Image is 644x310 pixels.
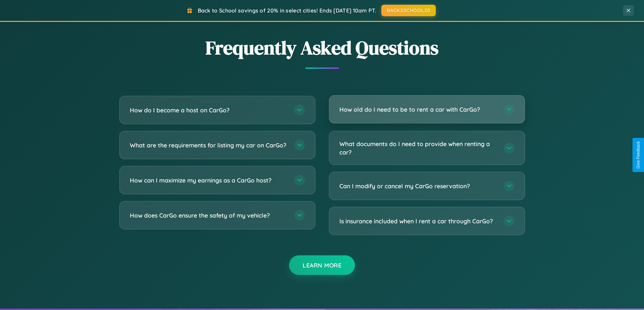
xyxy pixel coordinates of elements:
h3: How can I maximize my earnings as a CarGo host? [130,176,287,185]
h3: Can I modify or cancel my CarGo reservation? [339,182,497,190]
h3: How do I become a host on CarGo? [130,106,287,114]
button: Learn More [289,255,355,275]
h2: Frequently Asked Questions [119,35,525,61]
h3: Is insurance included when I rent a car through CarGo? [339,217,497,225]
h3: What are the requirements for listing my car on CarGo? [130,141,287,149]
h3: How old do I need to be to rent a car with CarGo? [339,105,497,114]
span: Back to School savings of 20% in select cities! Ends [DATE] 10am PT. [198,7,376,14]
button: BACK2SCHOOL20 [381,5,436,16]
div: Give Feedback [636,141,641,169]
h3: What documents do I need to provide when renting a car? [339,140,497,156]
h3: How does CarGo ensure the safety of my vehicle? [130,211,287,220]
